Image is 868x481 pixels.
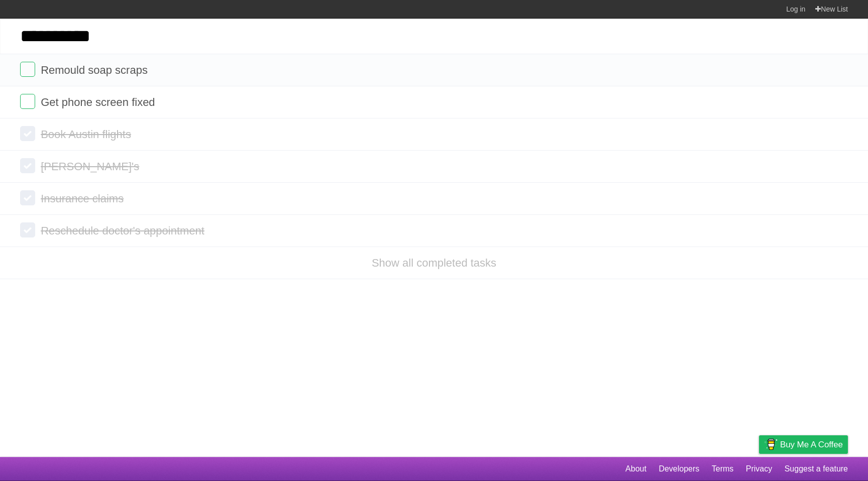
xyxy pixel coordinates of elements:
span: Insurance claims [41,192,126,205]
label: Done [20,126,35,141]
a: Developers [659,459,699,478]
img: Buy me a coffee [764,436,778,453]
span: Reschedule doctor's appointment [41,224,207,237]
a: Suggest a feature [785,459,848,478]
span: Buy me a coffee [780,436,843,453]
span: [PERSON_NAME]'s [41,160,142,173]
label: Done [20,190,35,205]
label: Done [20,222,35,237]
a: Privacy [746,459,772,478]
label: Done [20,158,35,173]
label: Done [20,62,35,77]
a: Buy me a coffee [759,435,848,454]
a: Show all completed tasks [372,257,496,269]
span: Book Austin flights [41,128,134,141]
a: Terms [712,459,734,478]
span: Remould soap scraps [41,64,150,76]
label: Done [20,94,35,109]
a: About [625,459,646,478]
span: Get phone screen fixed [41,96,157,108]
